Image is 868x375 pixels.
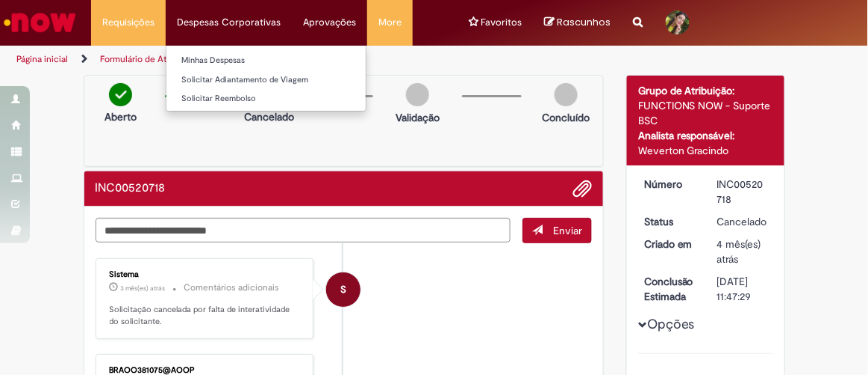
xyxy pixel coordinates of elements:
div: FUNCTIONS NOW - Suporte BSC [638,98,773,128]
ul: Despesas Corporativas [166,45,366,112]
a: No momento, sua lista de rascunhos tem 0 Itens [545,15,611,29]
a: Solicitar Adiantamento de Viagem [166,72,366,88]
div: System [326,272,360,307]
span: Requisições [102,15,154,30]
p: Validação [396,110,440,125]
span: Aprovações [303,15,356,30]
p: Aberto [104,109,137,124]
img: check-circle-green.png [109,83,132,106]
ul: Trilhas de página [11,46,495,73]
div: Weverton Gracindo [638,143,773,158]
dt: Conclusão Estimada [633,274,706,304]
textarea: Digite sua mensagem aqui... [96,218,511,243]
div: BRAOO381075@AOOP [110,366,302,375]
span: Enviar [553,224,582,237]
dt: Status [633,214,706,229]
p: Concluído [543,110,590,125]
img: img-circle-grey.png [555,83,578,106]
div: Grupo de Atribuição: [638,83,773,98]
span: Despesas Corporativas [177,15,281,30]
span: Favoritos [481,15,522,30]
p: Cancelado [244,109,294,124]
div: Sistema [110,270,302,279]
div: Cancelado [717,214,768,229]
p: Solicitação cancelada por falta de interatividade do solicitante. [110,304,302,327]
img: ServiceNow [1,7,78,37]
dt: Número [633,177,706,192]
time: 05/06/2025 09:47:29 [717,237,761,266]
div: [DATE] 11:47:29 [717,274,768,304]
a: Solicitar Reembolso [166,91,366,107]
a: Formulário de Atendimento [100,53,210,65]
small: Comentários adicionais [184,281,280,294]
a: Minhas Despesas [166,52,366,69]
dt: Criado em [633,237,706,251]
button: Adicionar anexos [572,179,592,198]
span: 3 mês(es) atrás [121,284,166,293]
time: 10/07/2025 11:26:39 [121,284,166,293]
span: S [340,272,346,308]
span: 4 mês(es) atrás [717,237,761,266]
button: Enviar [522,218,592,243]
span: More [378,15,402,30]
div: INC00520718 [717,177,768,207]
div: Analista responsável: [638,128,773,143]
a: Página inicial [16,53,68,65]
h2: INC00520718 Histórico de tíquete [96,182,166,195]
span: Rascunhos [558,15,611,29]
div: 05/06/2025 09:47:29 [717,237,768,266]
img: img-circle-grey.png [406,83,429,106]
